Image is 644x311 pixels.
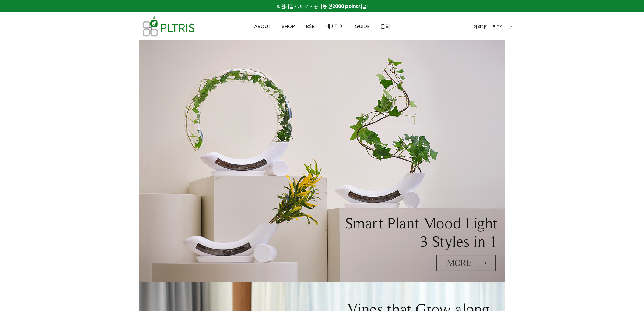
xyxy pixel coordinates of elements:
[254,23,271,30] span: ABOUT
[355,23,370,30] span: GUIDE
[349,13,375,40] a: GUIDE
[375,13,395,40] a: 문의
[300,13,320,40] a: B2B
[320,13,349,40] a: 네버다이
[326,23,344,30] span: 네버다이
[381,23,390,30] span: 문의
[249,13,276,40] a: ABOUT
[282,23,295,30] span: SHOP
[492,23,504,30] a: 로그인
[306,23,315,30] span: B2B
[332,3,358,9] strong: 2000 point
[276,13,300,40] a: SHOP
[473,23,489,30] a: 회원가입
[277,3,368,9] span: 회원가입시, 바로 사용가능 한 지급!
